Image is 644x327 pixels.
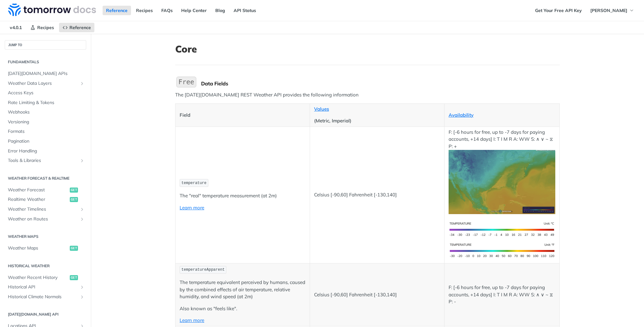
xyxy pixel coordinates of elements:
span: Reference [69,25,91,30]
h2: Weather Forecast & realtime [5,176,86,181]
span: Weather Timelines [8,206,78,213]
span: [PERSON_NAME] [590,8,627,13]
span: Error Handling [8,148,85,154]
a: Reference [59,23,94,32]
code: temperatureApparent [180,266,226,274]
a: Availability [449,112,474,118]
a: Tools & LibrariesShow subpages for Tools & Libraries [5,156,86,165]
span: Rate Limiting & Tokens [8,100,85,106]
span: Historical API [8,284,78,290]
span: get [70,188,78,193]
a: Rate Limiting & Tokens [5,98,86,108]
span: Expand image [449,179,555,185]
button: [PERSON_NAME] [587,6,638,15]
span: Weather Recent History [8,275,68,281]
a: FAQs [158,6,176,15]
button: JUMP TO [5,40,86,50]
a: Formats [5,127,86,136]
p: The [DATE][DOMAIN_NAME] REST Weather API provides the following information [175,91,560,99]
h1: Core [175,43,560,55]
button: Show subpages for Weather Data Layers [80,81,85,86]
span: Versioning [8,119,85,125]
a: Historical Climate NormalsShow subpages for Historical Climate Normals [5,292,86,302]
span: [DATE][DOMAIN_NAME] APIs [8,71,85,77]
a: Learn more [180,317,204,323]
h2: Historical Weather [5,263,86,269]
div: Data Fields [201,80,560,87]
span: Webhooks [8,109,85,115]
p: (Metric, Imperial) [314,117,440,125]
p: The temperature equivalent perceived by humans, caused by the combined effects of air temperature... [180,279,306,300]
button: Show subpages for Weather on Routes [80,217,85,222]
span: Weather Maps [8,245,68,251]
p: Also known as "feels like". [180,305,306,312]
a: Weather on RoutesShow subpages for Weather on Routes [5,214,86,224]
span: Tools & Libraries [8,157,78,164]
a: Weather Recent Historyget [5,273,86,282]
img: Tomorrow.io Weather API Docs [8,3,96,16]
a: Webhooks [5,108,86,117]
span: Weather Forecast [8,187,68,193]
button: Show subpages for Weather Timelines [80,207,85,212]
a: Weather Data LayersShow subpages for Weather Data Layers [5,79,86,88]
p: The "real" temperature measurement (at 2m) [180,192,306,200]
a: Learn more [180,205,204,211]
a: Error Handling [5,146,86,156]
button: Show subpages for Historical API [80,285,85,290]
a: Versioning [5,117,86,127]
a: Realtime Weatherget [5,195,86,204]
span: get [70,275,78,280]
a: Weather Mapsget [5,244,86,253]
span: Historical Climate Normals [8,294,78,300]
h2: Fundamentals [5,59,86,65]
span: Realtime Weather [8,196,68,203]
a: Recipes [27,23,57,32]
p: F: [-6 hours for free, up to -7 days for paying accounts, +14 days] I: T I M R A: WW S: ∧ ∨ ~ ⧖ P: - [449,284,555,305]
a: Blog [212,6,229,15]
span: Weather on Routes [8,216,78,222]
code: temperature [180,179,208,187]
span: Recipes [37,25,54,30]
p: Celsius [-90,60] Fahrenheit [-130,140] [314,291,440,299]
button: Show subpages for Historical Climate Normals [80,294,85,299]
h2: Weather Maps [5,234,86,239]
a: Pagination [5,137,86,146]
span: Expand image [449,247,555,253]
span: v4.0.1 [6,23,25,32]
span: Weather Data Layers [8,80,78,87]
span: get [70,246,78,251]
a: [DATE][DOMAIN_NAME] APIs [5,69,86,78]
a: Historical APIShow subpages for Historical API [5,282,86,292]
a: API Status [230,6,259,15]
a: Access Keys [5,88,86,98]
a: Values [314,106,329,112]
a: Reference [103,6,131,15]
span: Expand image [449,226,555,232]
p: Field [180,112,306,119]
a: Recipes [133,6,156,15]
a: Weather TimelinesShow subpages for Weather Timelines [5,205,86,214]
span: Pagination [8,138,85,145]
h2: [DATE][DOMAIN_NAME] API [5,312,86,317]
a: Get Your Free API Key [532,6,585,15]
a: Weather Forecastget [5,185,86,195]
p: Celsius [-90,60] Fahrenheit [-130,140] [314,191,440,199]
span: Formats [8,128,85,135]
span: Access Keys [8,90,85,96]
button: Show subpages for Tools & Libraries [80,158,85,163]
a: Help Center [178,6,210,15]
span: get [70,197,78,202]
p: F: [-6 hours for free, up to -7 days for paying accounts, +14 days] I: T I M R A: WW S: ∧ ∨ ~ ⧖ P: + [449,129,555,214]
